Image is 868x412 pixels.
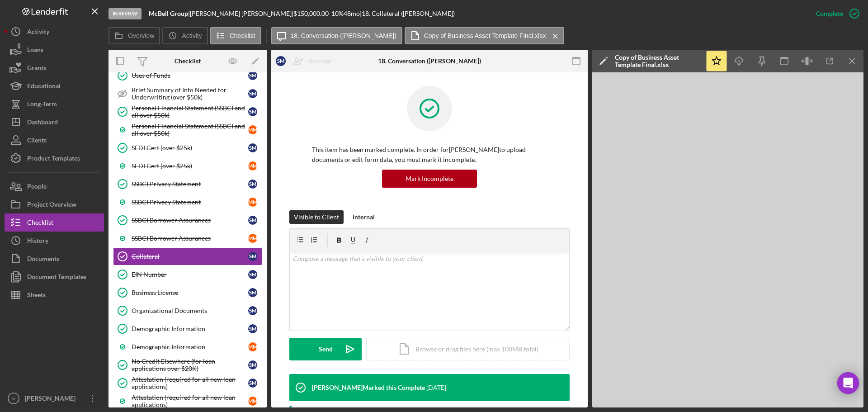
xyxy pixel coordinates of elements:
a: Business LicenseSM [113,284,262,302]
div: M M [248,161,257,170]
div: S M [248,360,257,369]
div: SSBCI Privacy Statement [132,180,248,188]
div: [PERSON_NAME] Marked this Complete [312,384,425,391]
div: Attestation (required for all new loan applications) [132,394,248,408]
button: Mark Incomplete [382,170,477,188]
div: Brief Summary of Info Needed for Underwriting (over $50k) [132,86,248,101]
a: CollateralSM [113,247,262,265]
a: SEDI Cert (over $25k)MM [113,157,262,175]
a: Demographic InformationSM [113,320,262,338]
div: Visible to Client [294,210,339,224]
div: S M [248,252,257,261]
a: Personal Financial Statement (SSBCI and all over $50k)SM [113,103,262,121]
a: Attestation (required for all new loan applications)SM [113,374,262,392]
a: SSBCI Borrower AssurancesMM [113,229,262,247]
div: Attestation (required for all new loan applications) [132,376,248,390]
div: SEDI Cert (over $25k) [132,162,248,170]
div: SEDI Cert (over $25k) [132,144,248,152]
div: EIN Number [132,271,248,278]
div: In Review [108,8,142,19]
div: Uses of Funds [132,72,248,79]
div: Business License [132,289,248,296]
text: IV [11,396,16,401]
div: M M [248,198,257,207]
div: No Credit Elsewhere (for loan applications over $20K) [132,358,248,372]
button: SMReassign [271,52,342,70]
div: Checklist [175,57,201,65]
div: S M [248,306,257,315]
div: Internal [353,210,375,224]
div: Reassign [308,52,333,70]
iframe: Document Preview [592,72,863,407]
div: Collateral [132,253,248,260]
label: 18. Conversation ([PERSON_NAME]) [291,32,396,39]
a: SEDI Cert (over $25k)SM [113,139,262,157]
div: Send [319,338,333,360]
div: Demographic Information [132,325,248,332]
button: Checklist [210,27,261,44]
div: M M [248,125,257,134]
label: Activity [182,32,202,39]
div: S M [248,180,257,189]
div: S M [248,288,257,297]
button: Overview [108,27,160,44]
div: SSBCI Borrower Assurances [132,217,248,224]
label: Copy of Business Asset Template Final.xlsx [424,32,546,39]
div: 10 % [331,10,344,17]
div: 48 mo [344,10,360,17]
a: Organizational DocumentsSM [113,302,262,320]
button: Visible to Client [289,210,344,224]
div: Mark Incomplete [406,170,453,188]
div: Personal Financial Statement (SSBCI and all over $50k) [132,104,248,119]
div: S M [248,89,257,98]
button: Activity [162,27,208,44]
b: McBell Group [149,9,188,17]
button: Send [289,338,362,360]
div: Open Intercom Messenger [837,372,859,394]
div: S M [248,216,257,225]
div: [PERSON_NAME] [PERSON_NAME] | [190,10,293,17]
div: Personal Financial Statement (SSBCI and all over $50k) [132,123,248,137]
a: SSBCI Borrower AssurancesSM [113,211,262,229]
a: Demographic InformationMM [113,338,262,356]
div: SSBCI Borrower Assurances [132,235,248,242]
a: SSBCI Privacy StatementSM [113,175,262,193]
div: M M [248,342,257,351]
a: Attestation (required for all new loan applications)MM [113,392,262,410]
div: S M [248,324,257,333]
a: SSBCI Privacy StatementMM [113,193,262,211]
button: 18. Conversation ([PERSON_NAME]) [271,27,402,44]
div: M M [248,397,257,406]
div: S M [248,143,257,152]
